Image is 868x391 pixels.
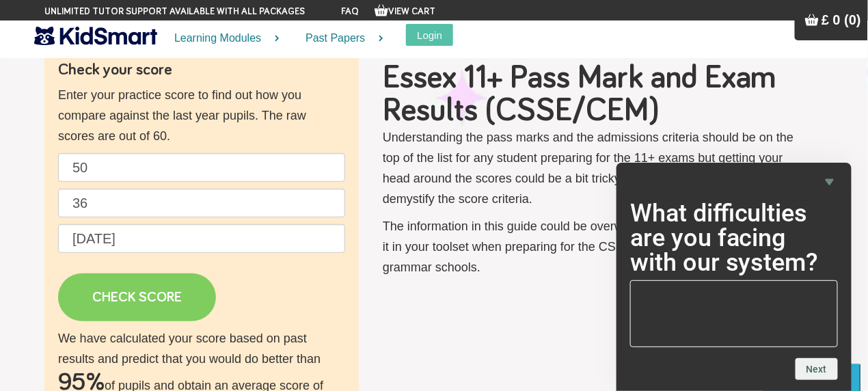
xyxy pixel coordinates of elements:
[406,24,453,46] button: Login
[383,216,810,278] p: The information in this guide could be overwhelming but is very useful to have it in your toolset...
[805,13,819,27] img: Your items in the shopping basket
[44,5,305,18] span: Unlimited tutor support available with all packages
[796,358,838,380] button: Next question
[341,7,359,16] a: FAQ
[58,224,345,253] input: Date of birth (d/m/y) e.g. 27/12/2007
[58,62,345,78] h4: Check your score
[58,153,345,182] input: English raw score
[375,3,388,17] img: Your items in the shopping basket
[630,280,838,347] textarea: What difficulties are you facing with our system?
[630,201,838,275] h2: What difficulties are you facing with our system?
[383,127,810,209] p: Understanding the pass marks and the admissions criteria should be on the top of the list for any...
[58,85,345,146] p: Enter your practice score to find out how you compare against the last year pupils. The raw score...
[630,174,838,380] div: What difficulties are you facing with our system?
[58,189,345,217] input: Maths raw score
[822,174,838,190] button: Hide survey
[383,62,810,127] h1: Essex 11+ Pass Mark and Exam Results (CSSE/CEM)
[157,21,288,57] a: Learning Modules
[822,12,861,27] span: £ 0 (0)
[375,7,435,16] a: View Cart
[288,21,392,57] a: Past Papers
[58,273,216,321] a: CHECK SCORE
[34,24,157,48] img: KidSmart logo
